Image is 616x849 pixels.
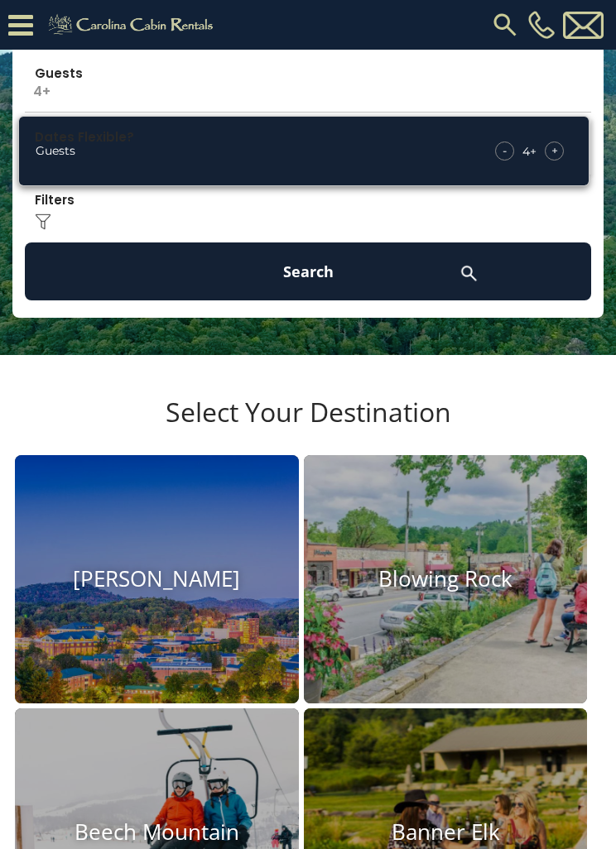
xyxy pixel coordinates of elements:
img: search-regular.svg [490,10,520,40]
div: + [487,141,572,161]
img: Khaki-logo.png [41,12,224,38]
h4: Beech Mountain [15,819,299,845]
h4: Banner Elk [304,819,588,845]
a: [PHONE_NUMBER] [524,11,559,39]
a: [PERSON_NAME] [15,455,299,703]
img: search-regular-white.png [459,263,479,284]
span: + [551,142,558,159]
div: 4 [522,143,530,160]
h3: Select Your Destination [12,396,604,454]
img: filter--v1.png [35,213,51,230]
button: Search [25,242,591,300]
a: Blowing Rock [304,455,588,703]
p: 4+ [25,54,591,112]
h4: [PERSON_NAME] [15,566,299,592]
span: - [503,142,507,159]
h5: Guests [36,145,75,157]
h4: Blowing Rock [304,566,588,592]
